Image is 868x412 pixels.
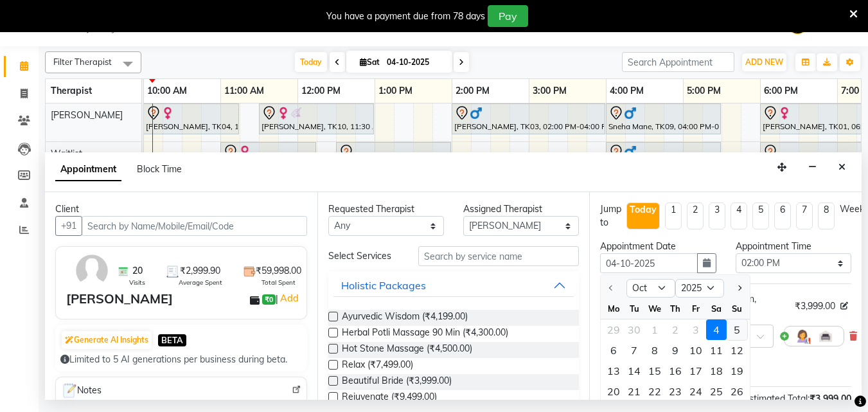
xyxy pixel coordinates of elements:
[665,381,686,402] div: 23
[342,390,437,406] span: Rejuvenate (₹9,499.00)
[337,144,450,171] div: [PERSON_NAME], TK06, 12:30 PM-02:00 PM, Massage 60 Min
[644,361,665,381] div: Wednesday, October 15, 2025
[375,82,416,100] a: 1:00 PM
[607,105,720,132] div: Sneha Mane, TK09, 04:00 PM-05:30 PM, Massage 60 Min
[624,298,644,319] div: Tu
[626,279,675,298] select: Select month
[603,361,624,381] div: Monday, October 13, 2025
[745,57,783,67] span: ADD NEW
[727,381,747,402] div: 26
[684,82,724,100] a: 5:00 PM
[295,52,327,72] span: Today
[665,340,686,361] div: Thursday, October 9, 2025
[727,298,747,319] div: Su
[742,53,786,71] button: ADD NEW
[452,82,493,100] a: 2:00 PM
[262,294,276,305] span: ₹0
[727,361,747,381] div: 19
[328,202,444,216] div: Requested Therapist
[603,381,624,402] div: 20
[600,240,716,253] div: Appointment Date
[734,278,745,298] button: Next month
[818,328,833,344] img: Interior.png
[727,319,747,340] div: Sunday, October 5, 2025
[686,361,706,381] div: Friday, October 17, 2025
[727,340,747,361] div: 12
[624,361,644,381] div: Tuesday, October 14, 2025
[727,319,747,340] div: 5
[61,382,102,399] span: Notes
[727,381,747,402] div: Sunday, October 26, 2025
[630,203,657,217] div: Today
[66,289,173,309] div: [PERSON_NAME]
[603,298,624,319] div: Mo
[744,393,810,404] span: Estimated Total:
[603,340,624,361] div: Monday, October 6, 2025
[298,82,344,100] a: 12:00 PM
[675,279,724,298] select: Select year
[706,381,727,402] div: 25
[62,331,152,349] button: Generate AI Insights
[624,381,644,402] div: Tuesday, October 21, 2025
[706,319,727,340] div: Saturday, October 4, 2025
[709,202,725,229] li: 3
[137,163,182,175] span: Block Time
[418,246,579,266] input: Search by service name
[665,340,686,361] div: 9
[383,53,447,72] input: 2025-10-04
[261,278,296,287] span: Total Spent
[810,393,851,404] span: ₹3,999.00
[132,264,143,278] span: 20
[665,361,686,381] div: Thursday, October 16, 2025
[686,340,706,361] div: 10
[341,278,426,293] div: Holistic Packages
[73,252,111,289] img: avatar
[686,340,706,361] div: Friday, October 10, 2025
[603,361,624,381] div: 13
[706,298,727,319] div: Sa
[840,302,848,310] i: Edit price
[706,340,727,361] div: 11
[260,105,373,132] div: [PERSON_NAME], TK10, 11:30 AM-01:00 PM, Massage 60 Min
[706,361,727,381] div: Saturday, October 18, 2025
[665,361,686,381] div: 16
[795,300,835,313] span: ₹3,999.00
[326,10,485,23] div: You have a payment due from 78 days
[179,278,222,287] span: Average Spent
[55,216,82,236] button: +91
[276,291,301,306] span: |
[624,340,644,361] div: 7
[529,82,570,100] a: 3:00 PM
[644,298,665,319] div: We
[686,298,706,319] div: Fr
[727,361,747,381] div: Sunday, October 19, 2025
[687,202,704,229] li: 2
[624,381,644,402] div: 21
[342,326,508,342] span: Herbal Potli Massage 90 Min (₹4,300.00)
[795,328,810,344] img: Hairdresser.png
[145,105,238,132] div: [PERSON_NAME], TK04, 10:00 AM-11:15 AM, Massage 60 Min
[833,157,851,177] button: Close
[600,253,697,273] input: yyyy-mm-dd
[180,264,220,278] span: ₹2,999.90
[55,202,307,216] div: Client
[644,381,665,402] div: 22
[600,202,621,229] div: Jump to
[51,148,82,159] span: Waitlist
[53,57,112,67] span: Filter Therapist
[644,361,665,381] div: 15
[686,381,706,402] div: 24
[342,342,472,358] span: Hot Stone Massage (₹4,500.00)
[51,109,123,121] span: [PERSON_NAME]
[686,381,706,402] div: Friday, October 24, 2025
[818,202,835,229] li: 8
[665,381,686,402] div: Thursday, October 23, 2025
[342,358,413,374] span: Relax (₹7,499.00)
[256,264,301,278] span: ₹59,998.00
[644,340,665,361] div: Wednesday, October 8, 2025
[774,202,791,229] li: 6
[665,298,686,319] div: Th
[55,158,121,181] span: Appointment
[278,291,301,306] a: Add
[357,57,383,67] span: Sat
